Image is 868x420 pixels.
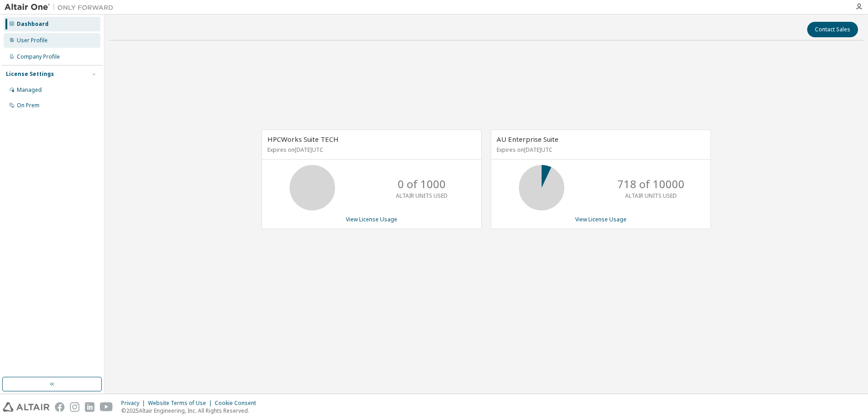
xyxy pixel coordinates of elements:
img: linkedin.svg [85,402,94,412]
div: Privacy [121,400,148,407]
span: AU Enterprise Suite [497,135,558,144]
a: View License Usage [575,215,626,223]
p: ALTAIR UNITS USED [396,192,448,200]
img: altair_logo.svg [3,402,49,412]
div: On Prem [17,102,39,109]
div: Dashboard [17,20,49,28]
button: Contact Sales [807,22,858,37]
img: instagram.svg [70,402,79,412]
div: License Settings [6,70,54,78]
p: Expires on [DATE] UTC [267,146,473,154]
p: ALTAIR UNITS USED [625,192,677,200]
img: Altair One [5,3,118,12]
span: HPCWorks Suite TECH [267,135,339,144]
p: © 2025 Altair Engineering, Inc. All Rights Reserved. [121,407,261,415]
img: youtube.svg [100,402,113,412]
div: Company Profile [17,53,60,60]
p: 0 of 1000 [398,176,446,192]
div: User Profile [17,37,48,44]
p: 718 of 10000 [617,176,685,192]
a: View License Usage [346,215,397,223]
div: Website Terms of Use [148,400,215,407]
p: Expires on [DATE] UTC [497,146,703,154]
div: Managed [17,86,42,94]
div: Cookie Consent [215,400,261,407]
img: facebook.svg [55,402,64,412]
